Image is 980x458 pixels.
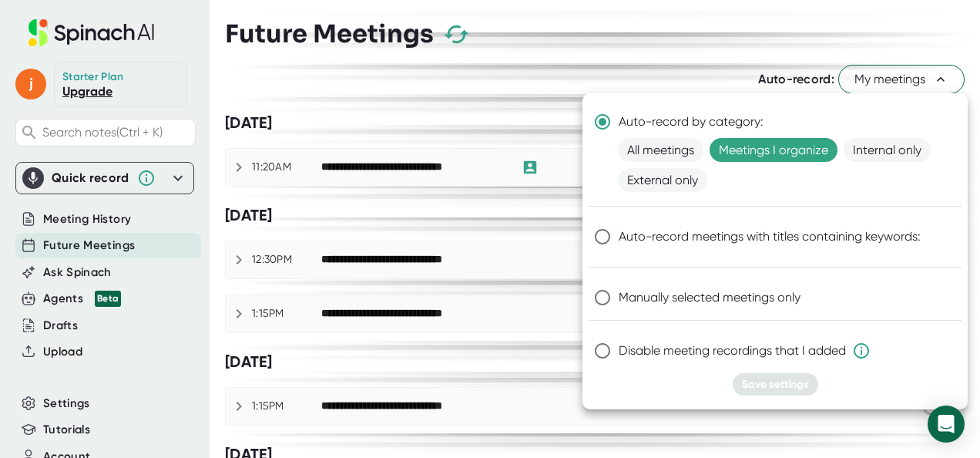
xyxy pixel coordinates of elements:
[742,378,809,391] span: Save settings
[618,168,707,192] span: External only
[619,113,764,131] span: Auto-record by category:
[733,373,818,396] button: Save settings
[619,227,921,246] span: Auto-record meetings with titles containing keywords:
[710,138,837,162] span: Meetings I organize
[618,138,703,162] span: All meetings
[844,138,931,162] span: Internal only
[928,406,965,443] div: Open Intercom Messenger
[619,288,800,307] span: Manually selected meetings only
[619,342,871,360] span: Disable meeting recordings that I added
